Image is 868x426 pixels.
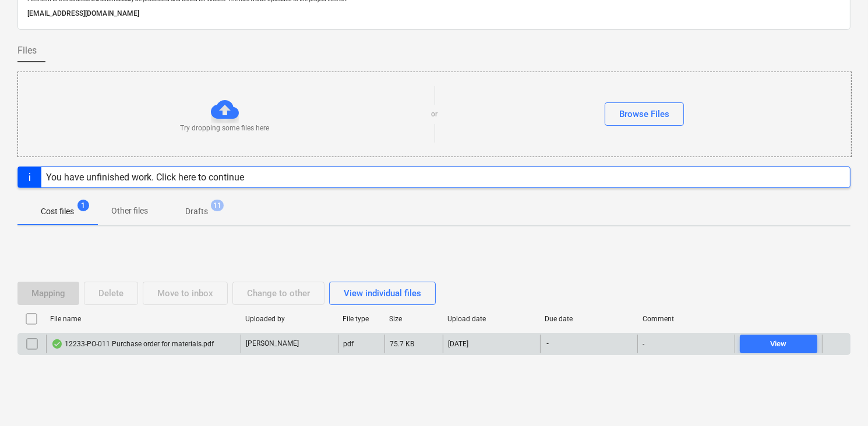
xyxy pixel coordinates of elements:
p: Try dropping some files here [180,123,269,133]
div: View [771,338,787,351]
span: 11 [211,200,224,211]
div: Size [389,315,438,323]
span: Files [17,44,37,58]
p: [EMAIL_ADDRESS][DOMAIN_NAME] [27,8,841,20]
div: OCR finished [51,339,63,349]
div: - [643,340,644,348]
div: Browse Files [619,106,669,122]
span: - [545,339,550,349]
div: File name [50,315,236,323]
div: [DATE] [448,340,468,348]
p: Drafts [185,205,208,218]
div: Upload date [447,315,535,323]
div: File type [343,315,380,323]
div: Try dropping some files hereorBrowse Files [17,72,852,157]
div: 12233-PO-011 Purchase order for materials.pdf [51,339,214,349]
button: Browse Files [605,102,684,126]
div: Due date [545,315,633,323]
p: Cost files [41,205,74,218]
span: 1 [77,200,89,211]
iframe: Chat Widget [810,370,868,426]
div: View individual files [344,286,421,301]
div: pdf [343,340,354,348]
div: You have unfinished work. Click here to continue [46,172,244,183]
button: View individual files [329,282,436,305]
div: Comment [643,315,731,323]
p: or [432,109,438,119]
div: 75.7 KB [390,340,414,348]
div: Uploaded by [245,315,333,323]
button: View [740,335,817,353]
p: [PERSON_NAME] [246,339,299,349]
p: Other files [111,205,148,217]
